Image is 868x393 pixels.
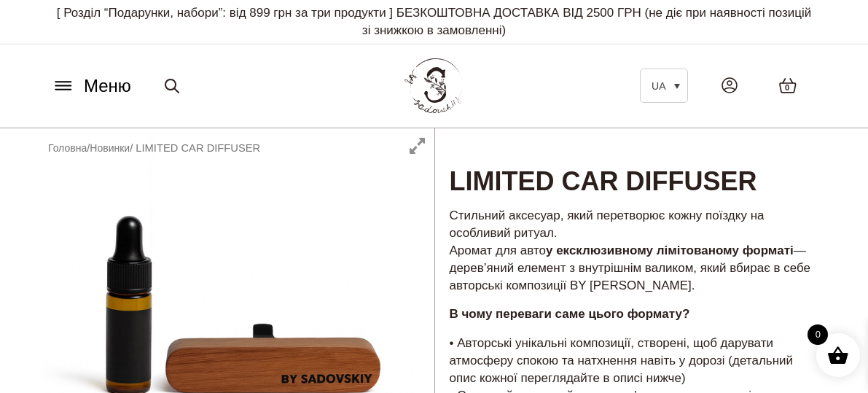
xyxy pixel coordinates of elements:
[785,82,789,94] span: 0
[546,244,794,257] strong: у ексклюзивному лімітованому форматі
[48,142,87,154] a: Головна
[404,58,463,113] img: BY SADOVSKIY
[808,324,828,345] span: 0
[435,128,832,201] h1: LIMITED CAR DIFFUSER
[47,72,136,100] button: Меню
[90,142,130,154] a: Новинки
[640,69,688,103] a: UA
[652,80,665,92] span: UA
[450,307,690,321] strong: В чому переваги саме цього формату?
[450,207,818,294] p: Стильний аксесуар, який перетворює кожну поїздку на особливий ритуал. Аромат для авто — дерев’яни...
[48,140,260,156] nav: Breadcrumb
[764,63,812,109] a: 0
[84,73,131,99] span: Меню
